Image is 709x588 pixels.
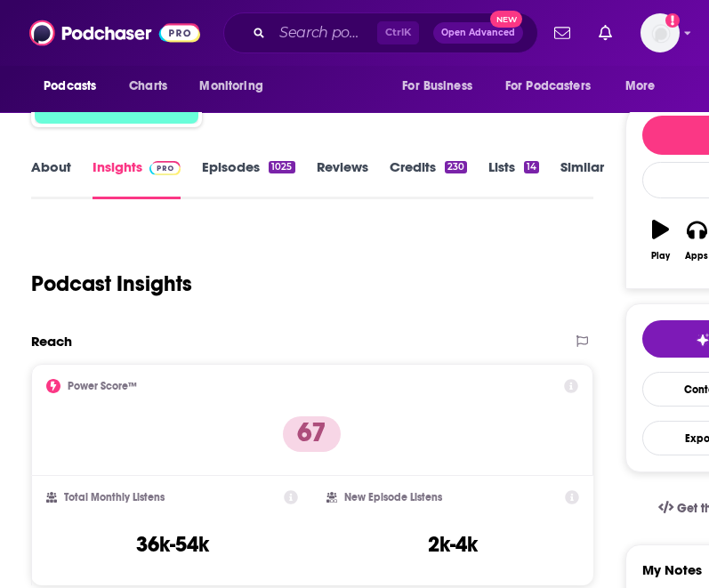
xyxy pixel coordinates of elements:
a: Similar [560,158,604,199]
a: InsightsPodchaser Pro [93,158,181,199]
span: Open Advanced [441,28,515,37]
button: Play [642,208,679,272]
a: Reviews [317,158,368,199]
a: Charts [117,69,178,103]
button: Show profile menu [641,13,680,52]
h3: 2k-4k [428,531,478,558]
h2: Total Monthly Listens [64,491,165,503]
p: 67 [283,416,341,452]
a: Credits230 [390,158,467,199]
div: 230 [445,161,467,173]
span: Monitoring [199,74,262,99]
h3: 36k-54k [136,531,209,558]
button: open menu [31,69,119,103]
div: Play [651,251,670,262]
button: Open AdvancedNew [433,22,523,44]
span: Logged in as BrunswickDigital [641,13,680,52]
span: For Podcasters [505,74,591,99]
button: open menu [613,69,678,103]
img: Podchaser Pro [149,161,181,175]
span: More [625,74,656,99]
img: User Profile [641,13,680,52]
a: About [31,158,71,199]
h2: Power Score™ [68,380,137,392]
button: open menu [390,69,495,103]
span: New [490,11,522,28]
button: open menu [187,69,286,103]
div: 1025 [269,161,294,173]
a: Episodes1025 [202,158,294,199]
input: Search podcasts, credits, & more... [272,19,377,47]
span: For Business [402,74,472,99]
span: Podcasts [44,74,96,99]
button: open menu [494,69,616,103]
a: Lists14 [488,158,539,199]
div: Search podcasts, credits, & more... [223,12,538,53]
div: Apps [685,251,708,262]
span: Ctrl K [377,21,419,44]
a: Show notifications dropdown [547,18,577,48]
a: Show notifications dropdown [592,18,619,48]
h2: Reach [31,333,72,350]
svg: Add a profile image [665,13,680,28]
h2: New Episode Listens [344,491,442,503]
span: Charts [129,74,167,99]
div: 14 [524,161,539,173]
h1: Podcast Insights [31,270,192,297]
img: Podchaser - Follow, Share and Rate Podcasts [29,16,200,50]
